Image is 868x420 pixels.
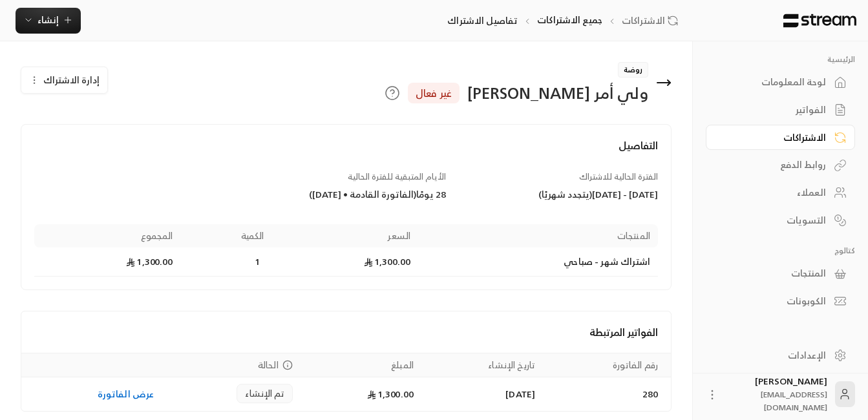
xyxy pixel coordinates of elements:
[21,353,671,411] table: Payments
[706,342,855,368] a: الإعدادات
[34,224,181,247] th: المجموع
[467,83,648,103] div: ولي أمر [PERSON_NAME]
[706,207,855,233] a: التسويات
[722,267,826,280] div: المنتجات
[706,98,855,123] a: الفواتير
[34,324,658,340] h4: الفواتير المرتبطة
[726,375,827,414] div: [PERSON_NAME]
[722,76,826,89] div: لوحة المعلومات
[418,247,658,277] td: اشتراك شهر - صباحي
[706,261,855,286] a: المنتجات
[706,54,855,65] p: الرئيسية
[579,169,658,184] span: الفترة الحالية للاشتراك
[21,67,107,93] button: إدارة الاشتراك
[543,377,671,411] td: 280
[622,14,683,27] a: الاشتراكات
[537,12,602,28] a: جميع الاشتراكات
[706,125,855,150] a: الاشتراكات
[43,72,100,88] span: إدارة الاشتراك
[272,247,419,277] td: 1,300.00
[246,188,446,201] div: 28 يومًا ( الفاتورة القادمة • [DATE] )
[722,214,826,227] div: التسويات
[458,188,658,201] div: [DATE] - [DATE] ( يتجدد شهريًا )
[722,186,826,199] div: العملاء
[181,224,272,247] th: الكمية
[34,138,658,166] h4: التفاصيل
[618,62,648,78] span: روضة
[706,246,855,256] p: كتالوج
[706,289,855,314] a: الكوبونات
[98,386,154,402] a: عرض الفاتورة
[706,70,855,95] a: لوحة المعلومات
[761,388,827,414] span: [EMAIL_ADDRESS][DOMAIN_NAME]
[447,14,683,27] nav: breadcrumb
[301,353,421,377] th: المبلغ
[16,8,81,34] button: إنشاء
[418,224,658,247] th: المنتجات
[348,169,446,184] span: الأيام المتبقية للفترة الحالية
[722,295,826,308] div: الكوبونات
[37,12,59,28] span: إنشاء
[272,224,419,247] th: السعر
[706,180,855,205] a: العملاء
[301,377,421,411] td: 1,300.00
[722,349,826,362] div: الإعدادات
[722,103,826,116] div: الفواتير
[706,152,855,178] a: روابط الدفع
[782,14,858,28] img: Logo
[251,255,264,268] span: 1
[421,377,543,411] td: [DATE]
[34,247,181,277] td: 1,300.00
[421,353,543,377] th: تاريخ الإنشاء
[543,353,671,377] th: رقم الفاتورة
[722,131,826,144] div: الاشتراكات
[34,224,658,277] table: Products
[258,357,279,373] span: الحالة
[722,158,826,171] div: روابط الدفع
[416,85,452,101] span: غير فعال
[245,387,284,400] span: تم الإنشاء
[447,14,518,27] p: تفاصيل الاشتراك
